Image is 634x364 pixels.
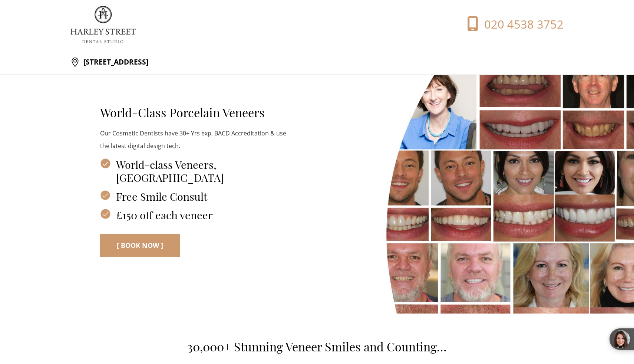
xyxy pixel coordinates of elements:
[100,127,287,152] p: Our Cosmetic Dentists have 30+ Yrs exp, BACD Accreditation & use the latest digital design tech.
[173,340,461,354] h2: 30,000+ Stunning Veneer Smiles and Counting…
[80,55,148,69] p: [STREET_ADDRESS]
[70,6,136,43] img: logo.png
[100,209,287,222] h3: £150 off each veneer
[100,234,180,257] a: [ BOOK NOW ]
[100,105,287,120] h2: World-Class Porcelain Veneers
[100,190,287,203] h3: Free Smile Consult
[445,16,564,33] a: 020 4538 3752
[100,158,287,184] h3: World-class Veneers, [GEOGRAPHIC_DATA]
